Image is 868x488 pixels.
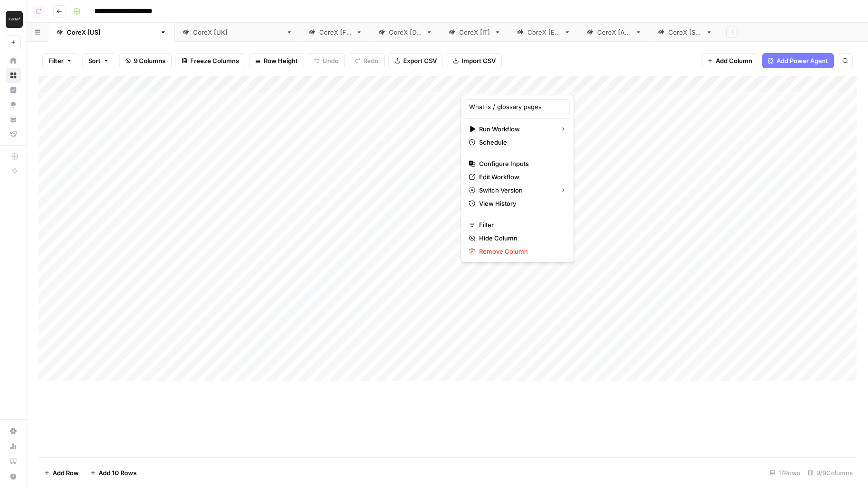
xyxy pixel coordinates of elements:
[175,53,245,68] button: Freeze Columns
[190,56,239,65] span: Freeze Columns
[479,138,562,147] span: Schedule
[193,28,282,37] div: CoreX [[GEOGRAPHIC_DATA]]
[462,56,496,65] span: Import CSV
[6,8,21,31] button: Workspace: Klaviyo
[42,53,78,68] button: Filter
[323,56,339,65] span: Undo
[84,465,142,480] button: Add 10 Rows
[82,53,115,68] button: Sort
[389,28,422,37] div: CoreX [DE]
[48,23,175,42] a: CoreX [[GEOGRAPHIC_DATA]]
[527,28,560,37] div: CoreX [ES]
[6,11,23,28] img: Klaviyo Logo
[319,28,352,37] div: CoreX [FR]
[38,465,84,480] button: Add Row
[349,53,385,68] button: Redo
[479,220,562,230] span: Filter
[363,56,379,65] span: Redo
[6,83,21,98] a: Insights
[479,233,562,243] span: Hide Column
[716,56,752,65] span: Add Column
[53,468,79,478] span: Add Row
[668,28,702,37] div: CoreX [SG]
[509,23,579,42] a: CoreX [ES]
[6,424,21,439] a: Settings
[119,53,172,68] button: 9 Columns
[441,23,509,42] a: CoreX [IT]
[479,124,553,134] span: Run Workflow
[776,56,828,65] span: Add Power Agent
[479,185,553,195] span: Switch Version
[804,465,857,480] div: 9/9 Columns
[264,56,298,65] span: Row Height
[6,439,21,454] a: Usage
[6,97,21,112] a: Opportunities
[479,199,562,208] span: View History
[479,159,562,168] span: Configure Inputs
[6,469,21,484] button: Help + Support
[762,53,834,68] button: Add Power Agent
[67,28,156,37] div: CoreX [[GEOGRAPHIC_DATA]]
[403,56,437,65] span: Export CSV
[175,23,301,42] a: CoreX [[GEOGRAPHIC_DATA]]
[308,53,345,68] button: Undo
[479,247,562,256] span: Remove Column
[650,23,720,42] a: CoreX [SG]
[6,68,21,83] a: Browse
[388,53,443,68] button: Export CSV
[88,56,101,65] span: Sort
[459,28,490,37] div: CoreX [IT]
[479,172,562,182] span: Edit Workflow
[447,53,502,68] button: Import CSV
[6,454,21,469] a: Learning Hub
[579,23,650,42] a: CoreX [AU]
[48,56,64,65] span: Filter
[701,53,758,68] button: Add Column
[597,28,631,37] div: CoreX [AU]
[301,23,370,42] a: CoreX [FR]
[6,53,21,68] a: Home
[249,53,304,68] button: Row Height
[6,127,21,142] a: Flightpath
[99,468,137,478] span: Add 10 Rows
[134,56,166,65] span: 9 Columns
[6,112,21,127] a: Your Data
[766,465,804,480] div: 17 Rows
[370,23,441,42] a: CoreX [DE]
